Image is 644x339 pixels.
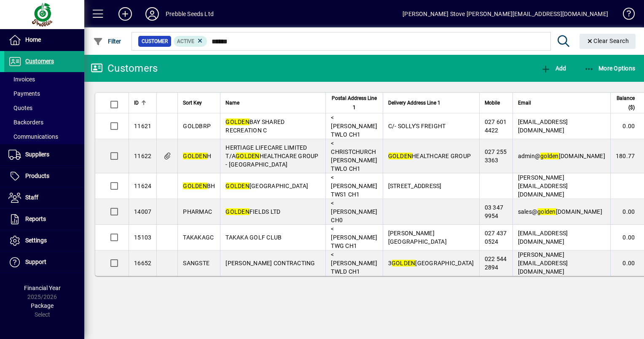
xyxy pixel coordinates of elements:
[8,105,32,111] span: Quotes
[25,258,46,265] span: Support
[25,237,47,244] span: Settings
[331,251,377,275] span: < [PERSON_NAME] TWLD CH1
[331,226,377,249] span: < [PERSON_NAME] TWG CH1
[225,118,284,134] span: BAY SHARED RECREATION C
[388,260,474,266] span: 3 [GEOGRAPHIC_DATA]
[584,65,636,72] span: More Options
[236,153,260,159] em: GOLDEN
[485,148,507,164] span: 027 255 3363
[518,230,568,245] span: [EMAIL_ADDRESS][DOMAIN_NAME]
[174,36,207,47] mat-chip: Activation Status: Active
[580,34,636,49] button: Clear
[388,230,447,245] span: [PERSON_NAME][GEOGRAPHIC_DATA]
[134,153,151,159] span: 11622
[4,86,84,101] a: Payments
[91,62,158,75] div: Customers
[518,251,568,275] span: [PERSON_NAME][EMAIL_ADDRESS][DOMAIN_NAME]
[4,115,84,129] a: Backorders
[225,208,250,215] em: GOLDEN
[166,7,214,21] div: Prebble Seeds Ltd
[388,98,440,108] span: Delivery Address Line 1
[225,260,315,266] span: [PERSON_NAME] CONTRACTING
[25,172,49,179] span: Products
[485,204,504,219] span: 03 347 9954
[4,252,84,273] a: Support
[518,208,602,215] span: sales@ [DOMAIN_NAME]
[8,119,43,126] span: Backorders
[134,98,151,108] div: ID
[539,61,568,76] button: Add
[183,234,214,241] span: TAKAKAGC
[331,174,377,198] span: < [PERSON_NAME] TWS1 CH1
[4,129,84,144] a: Communications
[388,183,442,189] span: [STREET_ADDRESS]
[8,90,40,97] span: Payments
[485,118,507,134] span: 027 601 4422
[4,166,84,187] a: Products
[225,183,308,189] span: [GEOGRAPHIC_DATA]
[24,285,61,291] span: Financial Year
[183,208,212,215] span: PHARMAC
[225,98,320,108] div: Name
[331,114,377,138] span: < [PERSON_NAME] TWLO CH1
[183,153,207,159] em: GOLDEN
[134,234,151,241] span: 15103
[402,7,608,21] div: [PERSON_NAME] Stove [PERSON_NAME][EMAIL_ADDRESS][DOMAIN_NAME]
[25,36,41,43] span: Home
[388,123,446,129] span: C/- SOLLY'S FREIGHT
[134,208,151,215] span: 14007
[388,153,471,159] span: HEALTHCARE GROUP
[183,153,211,159] span: H
[616,94,643,112] div: Balance ($)
[183,183,207,189] em: GOLDEN
[485,98,500,108] span: Mobile
[225,183,250,189] em: GOLDEN
[225,208,280,215] span: FIELDS LTD
[225,98,239,108] span: Name
[25,215,46,222] span: Reports
[134,183,151,189] span: 11624
[518,153,605,159] span: admin@ [DOMAIN_NAME]
[518,98,531,108] span: Email
[617,2,633,29] a: Knowledge Base
[225,144,318,168] span: HERTIAGE LIFECARE LIMITED T/A HEALTHCARE GROUP - [GEOGRAPHIC_DATA]
[388,153,412,159] em: GOLDEN
[4,72,84,86] a: Invoices
[8,76,35,83] span: Invoices
[4,230,84,251] a: Settings
[225,118,250,125] em: GOLDEN
[331,200,377,223] span: < [PERSON_NAME] CH0
[183,123,211,129] span: GOLDBRP
[134,260,151,266] span: 16652
[537,208,556,215] em: golden
[485,98,507,108] div: Mobile
[25,194,38,201] span: Staff
[142,37,168,46] span: Customer
[582,61,638,76] button: More Options
[225,234,282,241] span: TAKAKA GOLF CLUB
[518,98,605,108] div: Email
[183,98,202,108] span: Sort Key
[4,187,84,208] a: Staff
[4,101,84,115] a: Quotes
[112,6,139,22] button: Add
[541,65,566,72] span: Add
[331,94,377,112] span: Postal Address Line 1
[8,133,58,140] span: Communications
[134,98,139,108] span: ID
[177,38,194,44] span: Active
[31,302,54,309] span: Package
[139,6,166,22] button: Profile
[518,118,568,134] span: [EMAIL_ADDRESS][DOMAIN_NAME]
[25,58,54,65] span: Customers
[485,256,507,271] span: 022 544 2894
[4,30,84,51] a: Home
[25,151,49,158] span: Suppliers
[183,260,209,266] span: SANGSTE
[91,34,123,49] button: Filter
[4,209,84,230] a: Reports
[518,174,568,198] span: [PERSON_NAME][EMAIL_ADDRESS][DOMAIN_NAME]
[134,123,151,129] span: 11621
[392,260,416,266] em: GOLDEN
[616,94,635,112] span: Balance ($)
